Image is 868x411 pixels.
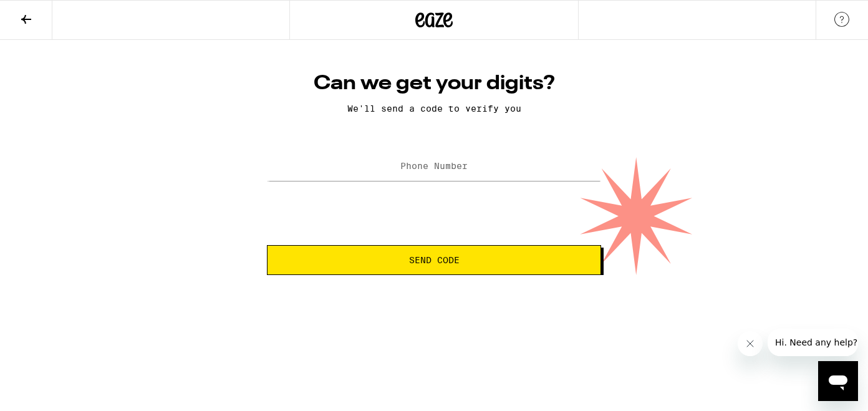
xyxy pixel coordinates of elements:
[400,161,468,171] label: Phone Number
[267,245,601,275] button: Send Code
[409,256,460,264] span: Send Code
[738,331,763,356] iframe: Close message
[768,329,858,356] iframe: Message from company
[267,71,601,96] h1: Can we get your digits?
[818,361,858,401] iframe: Button to launch messaging window
[267,153,601,181] input: Phone Number
[267,104,601,114] p: We'll send a code to verify you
